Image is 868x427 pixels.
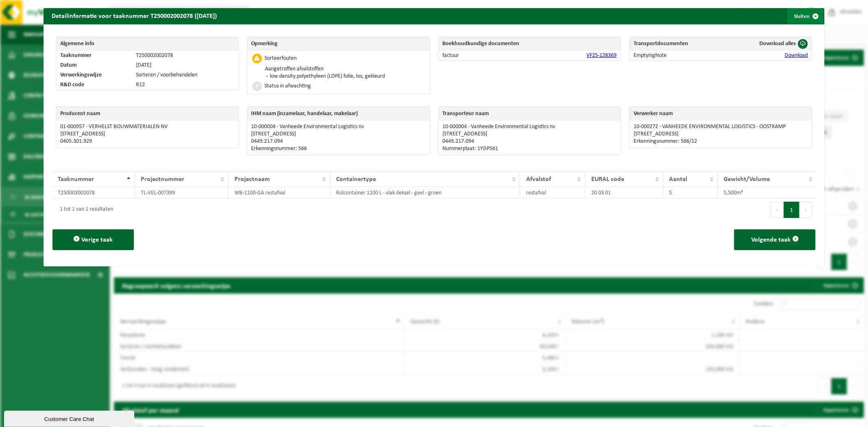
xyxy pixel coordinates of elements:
[443,131,617,137] p: [STREET_ADDRESS]
[663,187,718,198] td: 5
[56,37,238,51] th: Algemene info
[52,187,135,198] td: T250002002078
[56,80,132,90] td: R&D code
[336,176,376,183] span: Containertype
[265,66,385,72] p: Aangetroffen afvalstoffen
[44,8,225,24] h2: Detailinformatie voor taaknummer T250002002078 ([DATE])
[132,70,238,80] td: Sorteren / voorbehandelen
[585,187,663,198] td: 20 03 01
[228,187,330,198] td: WB-1100-GA restafval
[669,176,688,183] span: Aantal
[520,187,585,198] td: restafval
[630,51,725,61] td: EmptyingNote
[60,138,234,145] p: 0405.301.929
[135,187,229,198] td: TL-VEL-007399
[132,61,238,70] td: [DATE]
[784,202,800,218] button: 1
[234,176,270,183] span: Projectnaam
[251,124,426,130] p: 10-000004 - Vanheede Environmental Logistics nv
[800,202,812,218] button: Next
[759,41,796,47] span: Download alles
[526,176,551,183] span: Afvalstof
[443,146,617,152] p: Nummerplaat: 1YDP561
[56,203,113,217] div: 1 tot 1 van 1 resultaten
[265,56,297,61] div: Sorteerfouten
[634,138,808,145] p: Erkenningsnummer: 566/12
[247,107,430,121] th: IHM naam (inzamelaar, handelaar, makelaar)
[251,131,426,137] p: [STREET_ADDRESS]
[247,37,430,51] th: Opmerking
[141,176,184,183] span: Projectnummer
[56,61,132,70] td: Datum
[439,37,621,51] th: Boekhoudkundige documenten
[330,187,520,198] td: Rolcontainer 1100 L - vlak deksel - geel - groen
[52,229,134,250] button: Vorige taak
[443,124,617,130] p: 10-000004 - Vanheede Environmental Logistics nv
[630,107,812,121] th: Verwerker naam
[634,131,808,137] p: [STREET_ADDRESS]
[4,409,136,427] iframe: chat widget
[265,83,311,89] div: Status in afwachting
[60,124,234,130] p: 01-000957 - VERHELST BOUWMATERIALEN NV
[268,73,385,80] li: low density polyethyleen (LDPE) folie, los, gekleurd
[724,176,770,183] span: Gewicht/Volume
[785,52,808,59] a: Download
[60,131,234,137] p: [STREET_ADDRESS]
[718,187,817,198] td: 5,500m³
[81,237,113,243] span: Vorige taak
[56,107,238,121] th: Producent naam
[251,146,426,152] p: Erkenningsnummer: 566
[56,70,132,80] td: Verwerkingswijze
[56,51,132,61] td: Taaknummer
[132,80,238,90] td: R12
[439,51,510,61] td: factuur
[439,107,621,121] th: Transporteur naam
[734,229,816,250] button: Volgende taak
[443,138,617,145] p: 0449.217.094
[251,138,426,145] p: 0449.217.094
[771,202,784,218] button: Previous
[132,51,238,61] td: T250002002078
[787,8,824,24] button: Sluiten
[634,124,808,130] p: 10-000272 - VANHEEDE ENVIRONMENTAL LOGISTICS - OOSTKAMP
[630,37,725,51] th: Transportdocumenten
[586,52,617,59] a: VF25-128369
[58,176,94,183] span: Taaknummer
[591,176,624,183] span: EURAL code
[751,237,791,243] span: Volgende taak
